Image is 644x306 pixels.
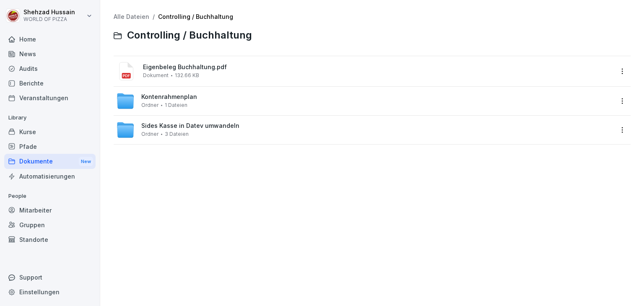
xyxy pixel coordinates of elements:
a: Mitarbeiter [4,203,96,218]
span: Kontenrahmenplan [141,93,197,101]
a: Audits [4,61,96,76]
span: 132.66 KB [175,73,199,78]
p: Library [4,111,96,124]
span: 1 Dateien [165,102,187,108]
div: New [79,157,93,166]
a: Pfade [4,139,96,154]
a: KontenrahmenplanOrdner1 Dateien [116,92,613,110]
a: Home [4,32,96,47]
a: Sides Kasse in Datev umwandelnOrdner3 Dateien [116,121,613,139]
a: Veranstaltungen [4,91,96,105]
span: Ordner [141,131,158,137]
a: Controlling / Buchhaltung [158,13,233,20]
div: Support [4,270,96,285]
span: Ordner [141,102,158,108]
p: Shehzad Hussain [23,9,75,16]
a: Gruppen [4,218,96,232]
a: Alle Dateien [114,13,149,20]
span: / [153,13,155,21]
span: Controlling / Buchhaltung [127,29,252,41]
a: News [4,47,96,61]
a: Standorte [4,232,96,247]
p: People [4,189,96,203]
a: Einstellungen [4,285,96,299]
span: 3 Dateien [165,131,189,137]
p: WORLD OF PIZZA [23,16,75,22]
span: Sides Kasse in Datev umwandeln [141,122,239,130]
a: DokumenteNew [4,154,96,169]
a: Automatisierungen [4,169,96,184]
div: Dokumente [4,154,96,169]
a: Berichte [4,76,96,91]
a: Kurse [4,124,96,139]
span: Eigenbeleg Buchhaltung.pdf [143,64,613,71]
span: Dokument [143,73,169,78]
